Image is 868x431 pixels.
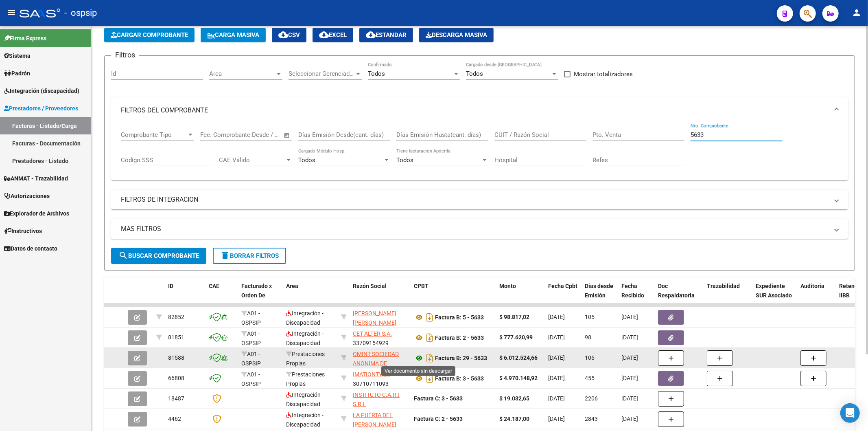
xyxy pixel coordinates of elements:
[4,51,31,60] span: Sistema
[121,131,187,139] span: Comprobante Tipo
[298,156,315,164] span: Todos
[499,334,533,341] strong: $ 777.620,99
[111,219,848,239] mat-expansion-panel-header: MAS FILTROS
[582,277,618,313] datatable-header-cell: Días desde Emisión
[168,334,184,341] span: 81851
[548,334,565,341] span: [DATE]
[496,277,545,313] datatable-header-cell: Monto
[4,104,78,113] span: Prestadores / Proveedores
[220,251,230,260] mat-icon: delete
[435,355,487,361] strong: Factura B: 29 - 5633
[499,283,516,289] span: Monto
[548,416,565,422] span: [DATE]
[368,70,385,77] span: Todos
[286,310,324,326] span: Integración - Discapacidad
[111,31,188,39] span: Cargar Comprobante
[168,395,184,402] span: 18487
[313,28,353,42] button: EXCEL
[209,70,275,77] span: Area
[499,416,529,422] strong: $ 24.187,00
[319,30,329,40] mat-icon: cloud_download
[286,351,325,367] span: Prestaciones Propias
[319,31,347,39] span: EXCEL
[220,252,279,259] span: Borrar Filtros
[621,395,638,402] span: [DATE]
[585,395,598,402] span: 2206
[548,354,565,361] span: [DATE]
[272,28,306,42] button: CSV
[111,49,139,61] h3: Filtros
[64,4,97,22] span: - ospsip
[111,248,206,264] button: Buscar Comprobante
[289,70,354,77] span: Seleccionar Gerenciador
[797,277,836,313] datatable-header-cell: Auditoria
[278,30,288,40] mat-icon: cloud_download
[213,248,286,264] button: Borrar Filtros
[168,314,184,320] span: 82852
[548,375,565,381] span: [DATE]
[121,195,829,204] mat-panel-title: FILTROS DE INTEGRACION
[121,106,829,115] mat-panel-title: FILTROS DEL COMPROBANTE
[238,277,283,313] datatable-header-cell: Facturado x Orden De
[168,375,184,381] span: 66808
[707,283,740,289] span: Trazabilidad
[4,86,79,95] span: Integración (discapacidad)
[756,283,792,299] span: Expediente SUR Asociado
[286,283,298,289] span: Area
[414,416,463,422] strong: Factura C: 2 - 5633
[104,28,195,42] button: Cargar Comprobante
[411,277,496,313] datatable-header-cell: CPBT
[4,34,46,43] span: Firma Express
[353,330,392,337] span: CET ALTER S.A.
[424,311,435,324] i: Descargar documento
[111,190,848,209] mat-expansion-panel-header: FILTROS DE INTEGRACION
[419,28,494,42] app-download-masive: Descarga masiva de comprobantes (adjuntos)
[840,403,860,423] div: Open Intercom Messenger
[839,283,866,299] span: Retencion IIBB
[4,209,69,218] span: Explorador de Archivos
[548,395,565,402] span: [DATE]
[585,314,595,320] span: 105
[621,354,638,361] span: [DATE]
[241,371,261,387] span: A01 - OSPSIP
[424,352,435,365] i: Descargar documento
[353,283,387,289] span: Razón Social
[165,277,206,313] datatable-header-cell: ID
[241,283,272,299] span: Facturado x Orden De
[499,354,538,361] strong: $ 6.012.524,66
[704,277,752,313] datatable-header-cell: Trazabilidad
[585,416,598,422] span: 2843
[359,28,413,42] button: Estandar
[618,277,655,313] datatable-header-cell: Fecha Recibido
[241,310,261,326] span: A01 - OSPSIP
[353,310,396,326] span: [PERSON_NAME] [PERSON_NAME]
[4,244,57,253] span: Datos de contacto
[585,283,613,299] span: Días desde Emisión
[283,277,338,313] datatable-header-cell: Area
[752,277,797,313] datatable-header-cell: Expediente SUR Asociado
[499,314,529,320] strong: $ 98.817,02
[168,283,173,289] span: ID
[234,131,273,139] input: End date
[207,31,259,39] span: Carga Masiva
[466,70,483,77] span: Todos
[435,375,484,382] strong: Factura B: 3 - 5633
[7,8,16,18] mat-icon: menu
[353,370,407,387] div: 30710711093
[658,283,695,299] span: Doc Respaldatoria
[426,31,487,39] span: Descarga Masiva
[585,354,595,361] span: 106
[353,329,407,346] div: 33709154929
[219,156,285,164] span: CAE Válido
[121,224,829,233] mat-panel-title: MAS FILTROS
[286,412,324,428] span: Integración - Discapacidad
[286,391,324,407] span: Integración - Discapacidad
[4,69,30,78] span: Padrón
[545,277,582,313] datatable-header-cell: Fecha Cpbt
[499,375,538,381] strong: $ 4.970.148,92
[286,330,324,346] span: Integración - Discapacidad
[621,283,644,299] span: Fecha Recibido
[200,131,227,139] input: Start date
[396,156,413,164] span: Todos
[201,28,266,42] button: Carga Masiva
